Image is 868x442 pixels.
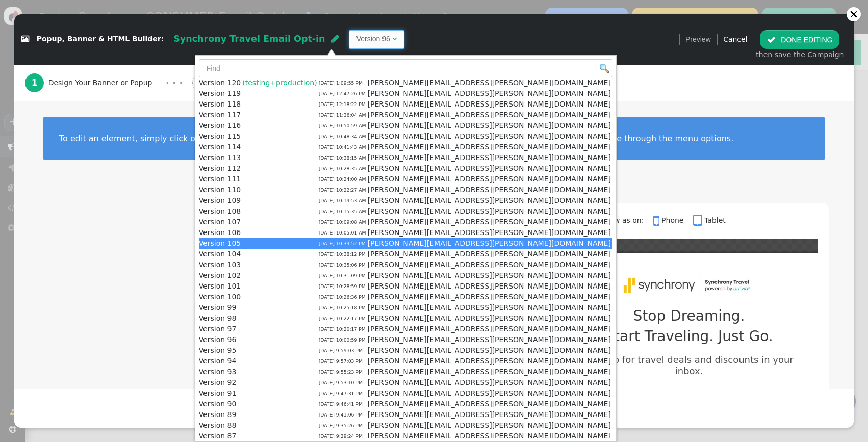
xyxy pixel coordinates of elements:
td: Version 112 [199,163,241,174]
span: Synchrony Travel Email Opt-in [173,34,325,44]
span: body [65,166,80,173]
td: [DATE] 10:26:36 PM [319,292,366,302]
td: [PERSON_NAME][EMAIL_ADDRESS][PERSON_NAME][DOMAIN_NAME] [366,302,612,313]
span: section [72,175,98,183]
span: "UTF-8" [120,120,145,127]
td: [PERSON_NAME][EMAIL_ADDRESS][PERSON_NAME][DOMAIN_NAME] [366,334,612,345]
span: default [377,1,402,8]
td: [PERSON_NAME][EMAIL_ADDRESS][PERSON_NAME][DOMAIN_NAME] [366,420,612,431]
td: Version 99 [199,302,241,313]
td: Version 117 [199,110,241,120]
span: 3fc8.jpeg [178,65,212,72]
td: Version 103 [199,259,241,270]
span: "en" [94,102,109,109]
td: [DATE] 1:09:55 PM [319,77,366,88]
td: [DATE] 10:31:09 PM [319,270,366,281]
td: [DATE] 10:05:01 AM [319,227,366,238]
td: [DATE] 10:00:59 PM [319,334,366,345]
td: [PERSON_NAME][EMAIL_ADDRESS][PERSON_NAME][DOMAIN_NAME] [366,238,612,249]
span: [URL][DOMAIN_NAME] [113,65,179,72]
span: < [54,102,58,109]
td: Version 98 [199,313,241,324]
div: To edit an element, simply click on it to access its customization options. For developers, advan... [59,134,809,143]
span: > [91,148,94,155]
td: [DATE] 10:20:17 PM [319,324,366,334]
td: Version 110 [199,185,241,195]
td: Version 100 [199,292,241,302]
td: Version 96 [199,334,241,345]
a: 1 Design Your Banner or Popup · · · [25,65,192,101]
td: [DATE] 9:35:26 PM [319,420,366,431]
td: Version 107 [199,217,241,227]
span: > [109,102,113,109]
td: [PERSON_NAME][EMAIL_ADDRESS][PERSON_NAME][DOMAIN_NAME] [366,259,612,270]
td: [PERSON_NAME][EMAIL_ADDRESS][PERSON_NAME][DOMAIN_NAME] [366,313,612,324]
span:  [331,34,339,43]
button: DONE EDITING [760,30,839,48]
td: [DATE] 10:22:27 AM [319,185,366,195]
td: [PERSON_NAME][EMAIL_ADDRESS][PERSON_NAME][DOMAIN_NAME] [366,88,612,99]
td: [PERSON_NAME][EMAIL_ADDRESS][PERSON_NAME][DOMAIN_NAME] [366,324,612,334]
td: [PERSON_NAME][EMAIL_ADDRESS][PERSON_NAME][DOMAIN_NAME] [366,206,612,217]
h3: Sign up for travel deals and discounts in your inbox. [573,354,805,376]
span:  [767,36,776,44]
span: = [175,129,178,137]
div: then save the Campaign [756,49,844,60]
td: Version 114 [199,142,241,152]
span: ''); [212,65,226,72]
span: name [91,129,106,137]
td: [DATE] 10:38:15 AM [319,152,366,163]
td: [PERSON_NAME][EMAIL_ADDRESS][PERSON_NAME][DOMAIN_NAME] [366,249,612,259]
span: content [149,129,175,137]
span: box-sizing: content-box; [24,10,113,17]
td: [DATE] 9:57:03 PM [319,356,366,367]
td: Version 118 [199,99,241,110]
span: background-image: url('' [24,65,113,72]
td: [PERSON_NAME][EMAIL_ADDRESS][PERSON_NAME][DOMAIN_NAME] [366,345,612,356]
td: [PERSON_NAME][EMAIL_ADDRESS][PERSON_NAME][DOMAIN_NAME] [366,281,612,292]
td: Version 105 [199,238,241,249]
span: data-style [116,1,153,8]
span: "position:relative; display:inline-block; [157,1,307,8]
span: Preview [685,34,711,45]
td: [DATE] 9:53:10 PM [319,377,366,388]
span: class [101,175,120,183]
span: html [58,102,72,109]
span: title [72,148,91,155]
td: Version 109 [199,195,241,206]
span: ); [590,1,597,8]
span: <!DOCTYPE [54,93,87,100]
td: Version 106 [199,227,241,238]
span: Design Your Banner or Popup [48,77,157,88]
td: Version 115 [199,131,241,142]
td: [PERSON_NAME][EMAIL_ADDRESS][PERSON_NAME][DOMAIN_NAME] [366,142,612,152]
td: [PERSON_NAME][EMAIL_ADDRESS][PERSON_NAME][DOMAIN_NAME] [366,110,612,120]
span: meta [72,120,87,127]
td: Version 94 [199,356,241,367]
span: < [68,148,72,155]
span: "mainCardContainer" [123,175,193,183]
span: </ [127,148,135,155]
span: background-color: rgba(11, 8, 8, 0.7); [24,47,164,54]
input: Find [199,59,612,77]
td: [DATE] 10:35:06 PM [319,259,366,270]
a: Tablet [693,216,726,224]
td: Version 116 [199,120,241,131]
span: charset [91,120,116,127]
span: max-height: sel(560px, 750px); [24,38,135,45]
td: [DATE] 9:46:41 PM [319,399,366,409]
span:  [392,35,397,42]
td: [PERSON_NAME][EMAIL_ADDRESS][PERSON_NAME][DOMAIN_NAME] [366,77,612,88]
td: [PERSON_NAME][EMAIL_ADDRESS][PERSON_NAME][DOMAIN_NAME] [366,399,612,409]
a: Preview [685,30,711,48]
td: Version 88 [199,420,241,431]
td: Version 93 [199,367,241,377]
span: head [65,111,80,118]
span:  [693,214,704,228]
span: = [105,129,109,137]
td: [DATE] 9:41:06 PM [319,409,366,420]
span: ) [28,74,32,82]
td: [DATE] 10:38:12 PM [319,249,366,259]
span: < [61,166,65,173]
td: Version 102 [199,270,241,281]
